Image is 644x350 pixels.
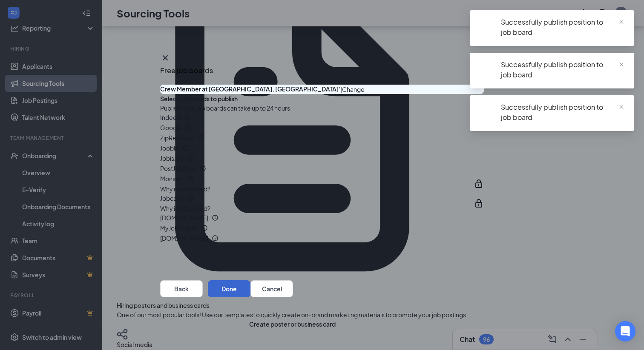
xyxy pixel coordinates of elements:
[198,134,205,141] svg: Info
[160,53,170,63] svg: Cross
[199,165,206,172] svg: Info
[160,174,460,183] div: Monster
[160,223,470,233] div: MyJobHelper
[187,195,194,202] svg: Info
[208,280,250,297] button: Done
[615,321,635,341] div: Open Intercom Messenger
[501,102,624,122] div: Successfully publish position to job board
[160,103,484,113] p: Publishing to job boards can take up to 24 hours
[618,19,624,25] span: close
[342,85,365,94] button: Change
[501,17,624,37] div: Successfully publish position to job board
[160,154,470,163] div: JobisJob
[201,225,208,231] svg: Info
[182,145,189,151] svg: Info
[160,233,470,243] div: [DOMAIN_NAME]
[160,280,203,297] button: Back
[160,164,470,173] div: PostJobFree
[474,179,484,189] svg: Lock
[160,205,210,212] span: Why it is disabled?
[618,104,624,110] span: close
[160,143,470,153] div: Jooble
[184,114,191,121] svg: Info
[160,53,170,63] button: Close
[474,198,484,208] svg: Lock
[340,85,342,93] span: |
[342,85,365,93] span: Change
[250,280,293,297] button: Cancel
[160,123,470,132] div: Google
[160,185,210,193] span: Why it is disabled?
[501,60,624,80] div: Successfully publish position to job board
[160,65,213,76] h3: Free job boards
[160,113,470,122] div: Indeed
[185,124,192,131] svg: Info
[212,214,218,221] svg: Info
[160,133,470,142] div: ZipRecruiter
[187,155,194,162] svg: Info
[212,235,218,242] svg: Info
[160,193,460,203] div: Jobcase
[160,213,470,222] div: [DOMAIN_NAME]
[618,62,624,68] span: close
[160,95,238,102] span: Select job boards to publish
[187,175,194,182] svg: Info
[160,85,340,94] span: Crew Member at [GEOGRAPHIC_DATA], [GEOGRAPHIC_DATA]'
